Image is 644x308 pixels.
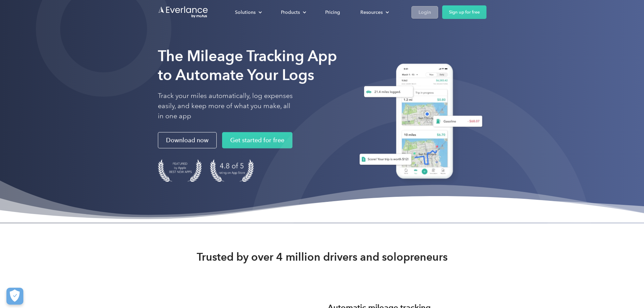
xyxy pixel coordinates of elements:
[318,6,347,18] a: Pricing
[158,91,293,121] p: Track your miles automatically, log expenses easily, and keep more of what you make, all in one app
[351,58,486,187] img: Everlance, mileage tracker app, expense tracking app
[158,132,217,148] a: Download now
[158,47,337,84] strong: The Mileage Tracking App to Automate Your Logs
[6,288,23,305] button: Cookies Settings
[442,5,486,19] a: Sign up for free
[235,8,256,17] div: Solutions
[158,6,209,19] a: Go to homepage
[354,6,395,18] div: Resources
[222,132,292,148] a: Get started for free
[411,6,438,19] a: Login
[325,8,340,17] div: Pricing
[197,250,448,264] strong: Trusted by over 4 million drivers and solopreneurs
[419,8,431,17] div: Login
[360,8,383,17] div: Resources
[281,8,300,17] div: Products
[228,6,267,18] div: Solutions
[274,6,312,18] div: Products
[210,159,254,182] img: 4.9 out of 5 stars on the app store
[158,159,202,182] img: Badge for Featured by Apple Best New Apps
